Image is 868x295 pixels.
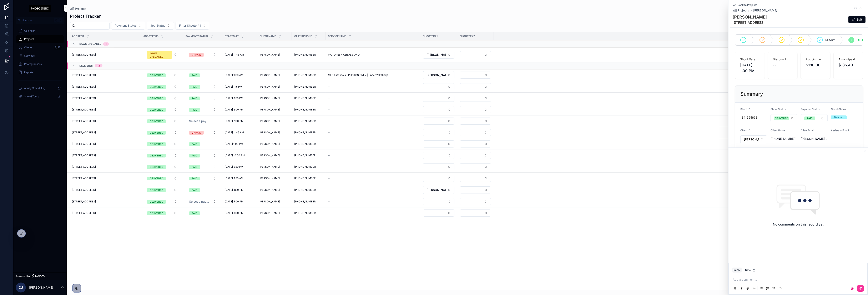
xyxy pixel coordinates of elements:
[186,151,220,159] a: Select Button
[494,154,863,157] span: $400.00
[186,129,220,136] a: Select Button
[839,57,858,61] span: Amountpaid
[225,131,244,134] span: [DATE] 11:45 AM
[460,129,491,136] button: Select Button
[24,46,32,49] span: Clients
[423,129,455,136] a: Select Button
[225,73,243,77] span: [DATE] 9:30 AM
[144,106,180,113] button: Select Button
[13,24,67,106] div: scrollable content
[294,53,323,56] a: [PHONE_NUMBER]
[460,175,491,182] a: Select Button
[740,135,767,143] button: Select Button
[225,142,243,146] span: [DATE] 1:00 PM
[192,177,197,180] div: PAID
[225,119,243,123] span: [DATE] 2:00 PM
[771,137,797,141] a: [PHONE_NUMBER]
[460,72,491,79] button: Select Button
[848,16,866,23] button: Edit
[423,186,455,194] a: Select Button
[16,69,64,76] a: Reports
[72,154,138,157] a: [STREET_ADDRESS]
[186,83,220,91] a: Select Button
[186,106,220,114] a: Select Button
[328,85,418,88] a: --
[460,175,491,182] button: Select Button
[72,177,138,180] a: [STREET_ADDRESS]
[753,8,777,12] a: [PERSON_NAME]
[259,131,280,134] span: [PERSON_NAME]
[423,95,454,102] button: Select Button
[259,154,289,157] a: [PERSON_NAME]
[423,106,454,113] button: Select Button
[143,129,181,136] a: Select Button
[427,73,446,77] span: [PERSON_NAME]
[143,186,181,194] a: Select Button
[294,108,317,111] a: [PHONE_NUMBER]
[259,73,280,77] span: [PERSON_NAME]
[423,117,455,125] a: Select Button
[79,64,93,67] span: DELIVERED
[225,154,254,157] a: [DATE] 10:00 AM
[150,51,170,59] div: RAWS UPLOADED
[423,152,455,159] a: Select Button
[225,97,254,100] a: [DATE] 3:30 PM
[259,177,280,180] span: [PERSON_NAME]
[186,186,220,194] a: Select Button
[494,85,863,88] span: $180.00
[494,73,863,77] span: $199.00
[79,42,101,46] span: RAWS UPLOADED
[494,131,863,134] a: $0.00
[186,94,220,102] a: Select Button
[72,131,96,134] span: [STREET_ADDRESS]
[494,177,863,180] a: $225.00
[294,177,323,180] a: [PHONE_NUMBER]
[328,165,418,169] a: --
[72,108,96,111] span: [STREET_ADDRESS]
[259,97,289,100] a: [PERSON_NAME]
[460,106,491,113] a: Select Button
[259,73,289,77] a: [PERSON_NAME]
[259,119,280,123] span: [PERSON_NAME]
[189,119,211,123] span: Select a paymentstatus
[72,85,96,88] span: [STREET_ADDRESS]
[423,175,455,182] a: Select Button
[328,119,330,123] span: --
[423,163,454,170] button: Select Button
[225,73,254,77] a: [DATE] 9:30 AM
[144,117,180,125] button: Select Button
[150,97,163,100] div: DELIVERED
[186,175,219,182] button: Select Button
[806,57,825,61] span: Appointmentprice
[328,108,418,111] a: --
[225,142,254,146] a: [DATE] 1:00 PM
[186,117,219,125] button: Select Button
[72,53,96,56] span: [STREET_ADDRESS]
[259,53,289,56] a: [PERSON_NAME]
[143,94,181,102] a: Select Button
[225,97,243,100] span: [DATE] 3:30 PM
[259,53,280,56] span: [PERSON_NAME]
[29,5,51,12] img: App logo
[460,95,491,102] button: Select Button
[16,17,64,24] button: Jump to...K
[186,71,220,79] a: Select Button
[328,119,418,123] a: --
[294,131,317,134] a: [PHONE_NUMBER]
[150,73,163,77] div: DELIVERED
[460,106,491,113] button: Select Button
[111,22,145,30] button: Select Button
[294,165,317,169] a: [PHONE_NUMBER]
[423,51,454,59] button: Select Button
[775,117,788,120] div: DELIVERED
[192,73,197,77] div: PAID
[150,154,163,157] div: DELIVERED
[328,154,330,157] span: --
[225,108,254,111] a: [DATE] 2:00 PM
[494,97,863,100] span: $180.00
[143,117,181,125] a: Select Button
[179,24,201,28] span: Filter Shooter#1
[494,53,863,56] span: $180.00
[460,117,491,125] a: Select Button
